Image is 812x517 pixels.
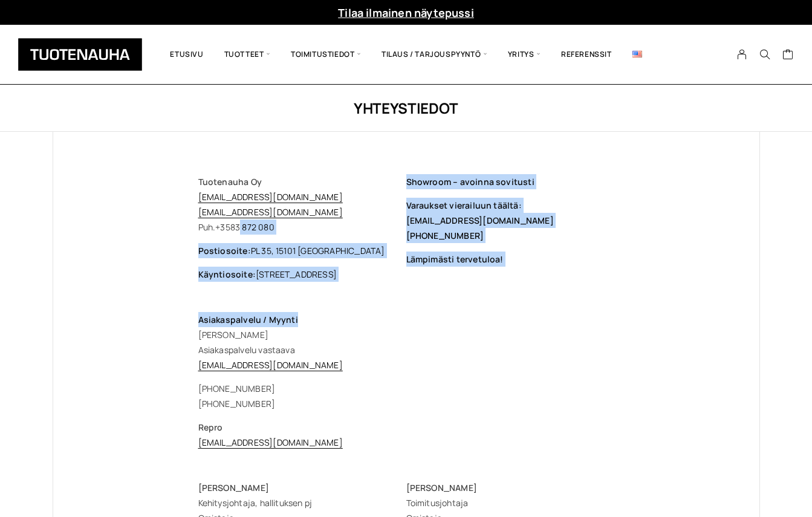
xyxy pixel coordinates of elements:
b: Käyntiosoite: [198,268,256,280]
a: [EMAIL_ADDRESS][DOMAIN_NAME] [198,359,343,371]
h1: Yhteystiedot [53,98,760,118]
span: Yritys [498,34,551,75]
span: +358 [215,221,235,233]
a: Tilaa ilmainen näytepussi [338,5,474,20]
span: Lämpimästi tervetuloa! [406,253,504,265]
p: [STREET_ADDRESS] [198,267,406,282]
span: Tilaus / Tarjouspyyntö [371,34,498,75]
p: [PERSON_NAME] Asiakaspalvelu vastaava [198,312,614,372]
button: Search [753,49,776,60]
a: [EMAIL_ADDRESS][DOMAIN_NAME] [198,437,343,448]
img: English [632,51,642,57]
a: Cart [782,48,794,63]
strong: Repro [198,421,223,433]
a: [EMAIL_ADDRESS][DOMAIN_NAME] [198,206,343,218]
a: Referenssit [551,34,622,75]
span: Showroom – avoinna sovitusti [406,176,534,187]
span: Tuotenauha Oy [198,176,262,187]
img: Tuotenauha Oy [18,38,142,71]
span: [PERSON_NAME] [406,482,477,493]
span: Toimitusjohtaja [406,497,469,509]
span: [EMAIL_ADDRESS][DOMAIN_NAME] [406,215,554,226]
span: [PERSON_NAME] [198,482,269,493]
span: Kehitysjohtaja, hallituksen pj [198,497,313,509]
a: My Account [730,49,754,60]
a: Etusivu [160,34,213,75]
b: Postiosoite: [198,245,251,256]
a: [EMAIL_ADDRESS][DOMAIN_NAME] [198,191,343,203]
span: Varaukset vierailuun täältä: [406,200,522,211]
p: Puh. 3 872 080 [198,174,406,235]
span: Toimitustiedot [281,34,371,75]
span: Tuotteet [214,34,281,75]
strong: Asiakaspalvelu / Myynti [198,314,298,325]
div: [PHONE_NUMBER] [PHONE_NUMBER] [198,381,614,411]
span: [PHONE_NUMBER] [406,230,484,241]
p: PL 35, 15101 [GEOGRAPHIC_DATA] [198,243,406,258]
